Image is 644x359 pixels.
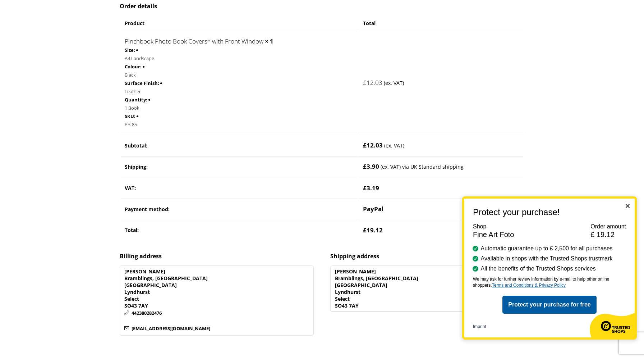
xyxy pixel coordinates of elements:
p: A4 Landscape [125,54,354,63]
small: via UK Standard shipping [402,163,464,170]
small: (ex. VAT) [384,79,404,86]
p: 1 Book [125,104,354,112]
img: Benefit [472,255,479,262]
td: PayPal [359,199,524,219]
li: Available in shops with the Trusted Shops trustmark [481,255,626,265]
strong: Quantity: [125,96,147,104]
p: Black [125,71,354,79]
a: Terms and Conditions & Privacy Policy [492,283,566,288]
h2: Billing address [120,252,314,260]
h2: Shipping address [330,252,524,260]
button: Close [626,204,630,210]
span: 19.12 [363,226,383,234]
th: Product [120,16,358,30]
span: £ [363,141,367,149]
a: Imprint [473,324,486,329]
span: £ [363,78,367,87]
span: £ [363,162,367,171]
span: We may ask for further review information by e-mail to help other online shoppers. [473,277,609,288]
li: All the benefits of the Trusted Shops services [481,265,626,272]
div: £ 19.12 [590,231,626,238]
th: Payment method: [120,199,358,219]
small: (ex. VAT) [384,142,404,149]
address: [PERSON_NAME] Bramblings, [GEOGRAPHIC_DATA] [GEOGRAPHIC_DATA] Lyndhurst Select SO43 7AY [120,265,314,336]
strong: × 1 [265,37,273,45]
strong: Surface Finish: [125,79,159,87]
th: Total [359,16,524,30]
th: Total: [120,220,358,240]
strong: Size: [125,46,135,54]
p: PB-85 [125,121,354,129]
div: Shop [473,222,514,231]
span: 12.03 [363,141,383,149]
h2: Order details [120,2,524,10]
span: 3.90 [363,162,379,171]
address: [PERSON_NAME] Bramblings, [GEOGRAPHIC_DATA] [GEOGRAPHIC_DATA] Lyndhurst Select SO43 7AY [330,265,524,312]
bdi: 12.03 [363,78,382,87]
th: VAT: [120,178,358,198]
span: £ [363,226,367,234]
th: Shipping: [120,156,358,177]
p: Leather [125,87,354,96]
span: £ [363,184,367,192]
div: Order amount [590,222,626,231]
strong: SKU: [125,112,135,121]
strong: Colour: [125,63,142,71]
img: Trusted Shops logo [601,321,630,333]
a: Pinchbook Photo Book Covers* with Front Window [125,37,263,45]
small: (ex. VAT) [381,163,401,170]
p: [EMAIL_ADDRESS][DOMAIN_NAME] [124,324,309,333]
h2: Protect your purchase! [464,207,629,217]
span: 3.19 [363,184,379,192]
div: Fine Art Foto [473,231,514,238]
img: Benefit [472,265,479,272]
span: Automatic guarantee up to £ 2,500 for all purchases [481,245,613,251]
img: Benefit [472,245,479,252]
th: Subtotal: [120,135,358,156]
button: Protect your purchase for free [502,296,596,314]
p: 442380282476 [124,309,309,317]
